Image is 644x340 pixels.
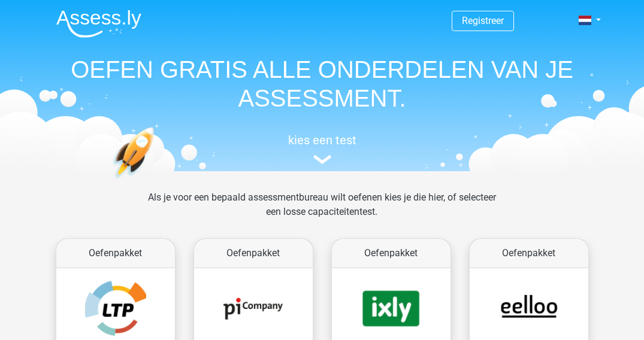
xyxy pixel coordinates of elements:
h1: OEFEN GRATIS ALLE ONDERDELEN VAN JE ASSESSMENT. [47,55,598,113]
img: assessment [313,155,331,164]
img: oefenen [113,127,201,235]
a: kies een test [47,133,598,165]
a: Registreer [462,15,504,26]
img: Assessly [56,10,141,38]
h5: kies een test [47,133,598,147]
div: Als je voor een bepaald assessmentbureau wilt oefenen kies je die hier, of selecteer een losse ca... [138,190,506,233]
